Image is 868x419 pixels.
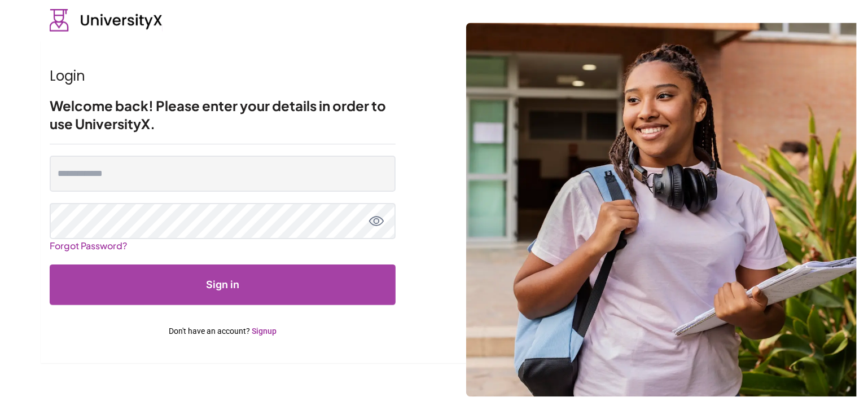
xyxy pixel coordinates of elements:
a: Forgot Password? [50,235,127,256]
img: login background [466,23,857,396]
h2: Welcome back! Please enter your details in order to use UniversityX. [50,96,396,133]
button: toggle password view [369,213,384,229]
p: Don't have an account? [50,325,396,337]
button: Submit form [50,264,396,305]
a: Signup [252,327,277,336]
img: UniversityX logo [50,9,163,32]
h1: Login [50,67,396,85]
